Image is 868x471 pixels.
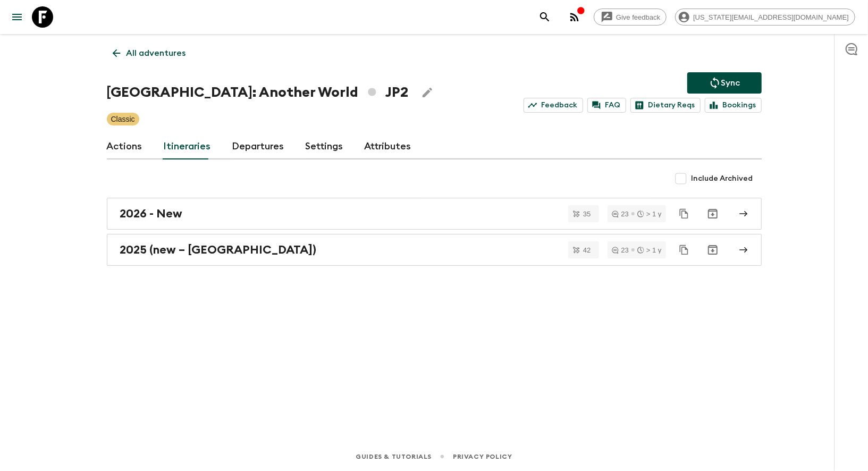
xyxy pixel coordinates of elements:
[6,6,28,28] button: menu
[356,451,432,462] a: Guides & Tutorials
[702,239,723,260] button: Archive
[127,47,186,60] p: All adventures
[577,211,597,217] span: 35
[534,6,555,28] button: search adventures
[107,43,192,64] a: All adventures
[612,247,628,254] div: 23
[107,198,762,230] a: 2026 - New
[702,203,723,224] button: Archive
[417,82,438,103] button: Edit Adventure Title
[453,451,512,462] a: Privacy Policy
[164,134,211,159] a: Itineraries
[120,243,317,257] h2: 2025 (new – [GEOGRAPHIC_DATA])
[675,240,694,259] button: Duplicate
[107,134,142,159] a: Actions
[612,211,628,217] div: 23
[111,114,135,124] p: Classic
[675,9,855,26] div: [US_STATE][EMAIL_ADDRESS][DOMAIN_NAME]
[692,173,753,184] span: Include Archived
[365,134,411,159] a: Attributes
[587,98,626,113] a: FAQ
[232,134,284,159] a: Departures
[524,98,583,113] a: Feedback
[120,207,183,221] h2: 2026 - New
[594,9,667,26] a: Give feedback
[306,134,343,159] a: Settings
[687,72,762,94] button: Sync adventure departures to the booking engine
[630,98,701,113] a: Dietary Reqs
[637,247,662,254] div: > 1 y
[107,234,762,266] a: 2025 (new – [GEOGRAPHIC_DATA])
[687,13,855,21] span: [US_STATE][EMAIL_ADDRESS][DOMAIN_NAME]
[721,77,740,89] p: Sync
[675,204,694,223] button: Duplicate
[107,82,408,103] h1: [GEOGRAPHIC_DATA]: Another World JP2
[637,211,662,217] div: > 1 y
[705,98,762,113] a: Bookings
[577,247,597,254] span: 42
[610,13,666,21] span: Give feedback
